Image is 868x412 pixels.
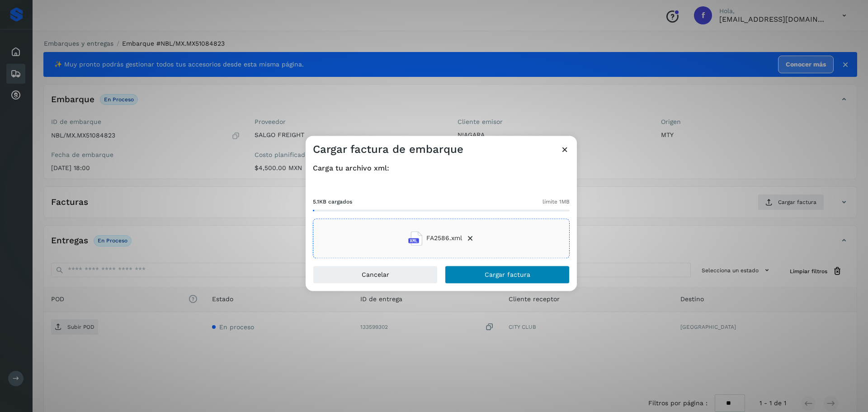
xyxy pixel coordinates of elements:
span: límite 1MB [542,198,570,206]
span: FA2586.xml [426,234,462,243]
h3: Cargar factura de embarque [313,143,463,156]
span: Cancelar [362,271,389,278]
button: Cargar factura [445,265,570,284]
span: 5.1KB cargados [313,198,352,206]
h4: Carga tu archivo xml: [313,164,570,172]
button: Cancelar [313,265,438,284]
span: Cargar factura [485,271,530,278]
